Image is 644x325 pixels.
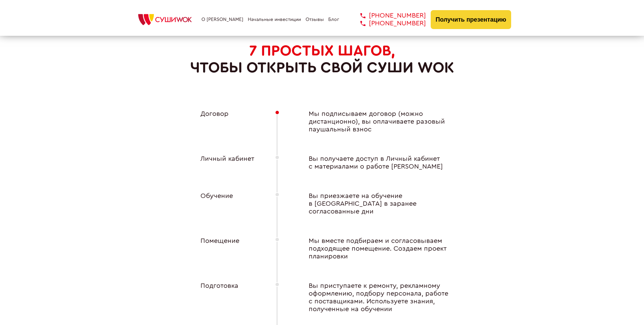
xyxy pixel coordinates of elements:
a: Блог [328,17,339,22]
span: 7 ПРОСТЫХ ШАГОВ, [249,43,395,58]
div: Договор [187,110,261,133]
div: Вы получаете доступ в Личный кабинет с материалами о работе [PERSON_NAME] [295,155,457,171]
h2: чтобы открыть свой Суши Wok [190,42,454,76]
button: Получить презентацию [431,10,511,29]
div: Мы вместе подбираем и согласовываем подходящее помещение. Создаем проект планировки [295,237,457,260]
div: Вы приезжаете на обучение в [GEOGRAPHIC_DATA] в заранее согласованные дни [295,192,457,216]
a: Отзывы [306,17,324,22]
div: Личный кабинет [187,155,261,171]
div: Вы приступаете к ремонту, рекламному оформлению, подбору персонала, работе с поставщиками. Исполь... [295,282,457,313]
img: СУШИWOK [133,12,197,27]
div: Мы подписываем договор (можно дистанционно), вы оплачиваете разовый паушальный взнос [295,110,457,133]
div: Обучение [187,192,261,216]
div: Помещение [187,237,261,260]
a: Начальные инвестиции [248,17,301,22]
div: Подготовка [187,282,261,313]
a: [PHONE_NUMBER] [350,20,426,27]
a: О [PERSON_NAME] [201,17,243,22]
a: [PHONE_NUMBER] [350,12,426,20]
